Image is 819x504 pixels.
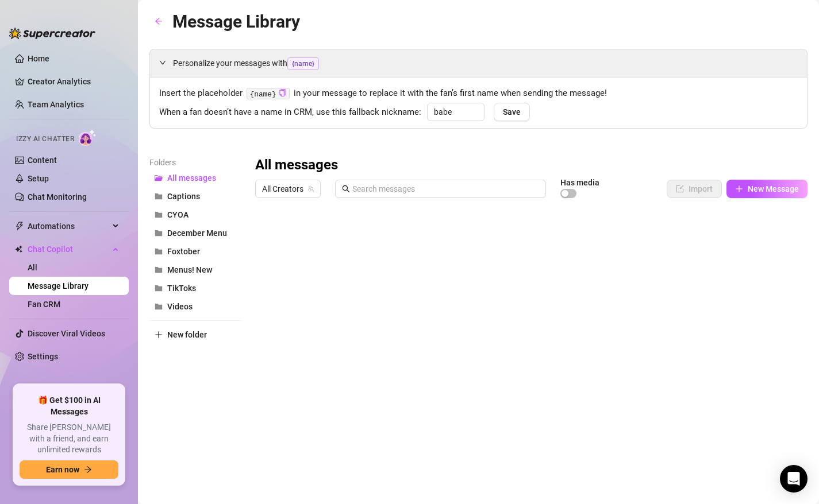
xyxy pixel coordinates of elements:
[28,281,89,290] a: Message Library
[279,89,286,98] button: Click to Copy
[149,187,241,206] button: Captions
[28,100,84,109] a: Team Analytics
[560,179,599,186] article: Has media
[748,184,799,193] span: New Message
[155,284,163,292] span: folder
[20,422,118,456] span: Share [PERSON_NAME] with a friend, and earn unlimited rewards
[16,134,74,145] span: Izzy AI Chatter
[167,173,216,183] span: All messages
[159,87,798,100] span: Insert the placeholder in your message to replace it with the fan’s first name when sending the m...
[247,88,290,100] code: {name}
[149,325,241,344] button: New folder
[150,49,807,77] div: Personalize your messages with{name}
[149,297,241,316] button: Videos
[172,8,300,35] article: Message Library
[149,169,241,187] button: All messages
[15,245,22,253] img: Chat Copilot
[149,206,241,224] button: CYOA
[726,180,808,198] button: New Message
[20,460,118,479] button: Earn nowarrow-right
[155,331,163,339] span: plus
[780,465,808,493] div: Open Intercom Messenger
[167,228,227,238] span: December Menu
[28,54,49,63] a: Home
[279,89,286,96] span: copy
[28,192,87,201] a: Chat Monitoring
[159,59,166,66] span: expanded
[28,174,49,183] a: Setup
[20,395,118,417] span: 🎁 Get $100 in AI Messages
[167,265,212,274] span: Menus! New
[159,106,421,119] span: When a fan doesn’t have a name in CRM, use this fallback nickname:
[342,185,350,193] span: search
[287,57,319,70] span: {name}
[28,72,120,91] a: Creator Analytics
[84,466,92,474] span: arrow-right
[307,185,314,192] span: team
[503,107,521,117] span: Save
[9,28,95,39] img: logo-BBDzfeDw.svg
[155,17,163,25] span: arrow-left
[28,263,37,272] a: All
[149,279,241,297] button: TikToks
[79,129,97,146] img: AI Chatter
[149,261,241,279] button: Menus! New
[667,180,722,198] button: Import
[28,329,105,338] a: Discover Viral Videos
[255,156,338,175] h3: All messages
[155,174,163,182] span: folder-open
[167,330,207,339] span: New folder
[173,57,798,70] span: Personalize your messages with
[28,217,109,235] span: Automations
[167,247,200,256] span: Foxtober
[167,302,193,311] span: Videos
[155,247,163,255] span: folder
[155,303,163,311] span: folder
[167,192,200,201] span: Captions
[149,224,241,242] button: December Menu
[46,465,79,474] span: Earn now
[28,156,57,165] a: Content
[155,192,163,200] span: folder
[15,222,24,231] span: thunderbolt
[167,284,196,293] span: TikToks
[28,352,58,361] a: Settings
[167,210,189,219] span: CYOA
[155,229,163,237] span: folder
[155,266,163,274] span: folder
[28,300,60,309] a: Fan CRM
[155,211,163,219] span: folder
[28,240,109,258] span: Chat Copilot
[262,180,314,197] span: All Creators
[149,242,241,261] button: Foxtober
[735,185,743,193] span: plus
[352,183,539,195] input: Search messages
[494,103,530,121] button: Save
[149,156,241,169] article: Folders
